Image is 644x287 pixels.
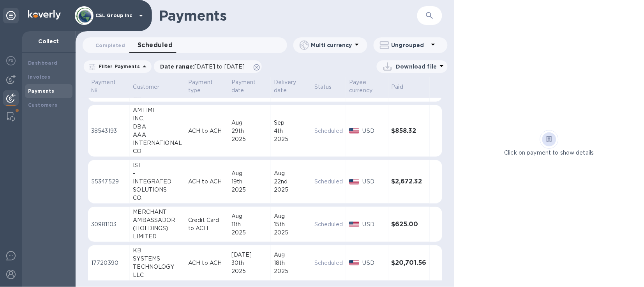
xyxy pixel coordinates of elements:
div: 15th [274,220,308,229]
div: Aug [231,119,268,127]
p: Payment date [231,78,258,95]
p: Status [314,83,332,91]
p: Scheduled [314,178,343,186]
p: Scheduled [314,259,343,267]
img: Foreign exchange [6,56,16,65]
p: Scheduled [314,220,343,229]
div: Sep [274,119,308,127]
div: Aug [274,169,308,178]
div: KB [133,247,182,255]
div: AMTIME [133,106,182,114]
div: 18th [274,259,308,267]
span: Payment date [231,78,268,95]
div: 2025 [274,135,308,143]
div: SOLUTIONS [133,186,182,194]
div: INC. [133,114,182,123]
div: LLC [133,271,182,279]
p: Scheduled [314,127,343,135]
img: USD [349,128,360,134]
div: Aug [274,212,308,220]
p: Delivery date [274,78,298,95]
p: USD [363,220,385,229]
div: DBA [133,123,182,131]
p: ACH to ACH [188,259,225,267]
p: 17720390 [91,259,127,267]
span: Payee currency [349,78,385,95]
p: Click on payment to show details [505,149,594,157]
div: 2025 [274,229,308,237]
p: Payment type [188,78,215,95]
b: Customers [28,102,58,108]
b: Invoices [28,74,50,80]
div: 2025 [231,229,268,237]
div: INTERNATIONAL [133,139,182,147]
p: 55347529 [91,178,127,186]
h1: Payments [159,7,385,24]
span: Payment type [188,78,225,95]
div: Aug [231,212,268,220]
div: Aug [274,251,308,259]
p: Collect [28,37,69,45]
div: (HOLDINGS) [133,224,182,232]
h3: $858.32 [392,127,427,135]
div: 2025 [274,186,308,194]
p: Multi currency [311,41,352,49]
div: 30th [231,259,268,267]
span: Status [314,83,342,91]
div: LIMITED [133,232,182,241]
p: 30981103 [91,220,127,229]
span: [DATE] to [DATE] [195,63,245,70]
p: USD [363,178,385,186]
div: 19th [231,178,268,186]
div: CO [133,147,182,155]
p: ACH to ACH [188,127,225,135]
div: 2025 [274,267,308,275]
span: Payment № [91,78,127,95]
p: Filter Payments [95,63,140,70]
div: CO. [133,194,182,202]
h3: $625.00 [392,221,427,228]
p: Credit Card to ACH [188,216,225,232]
div: 2025 [231,186,268,194]
b: Payments [28,88,54,94]
p: CSL Group Inc [95,13,134,18]
b: Dashboard [28,60,58,66]
p: ACH to ACH [188,178,225,186]
div: Unpin categories [3,8,19,23]
div: AMBASSADOR [133,216,182,224]
h3: $20,701.56 [392,259,427,267]
span: Paid [392,83,414,91]
span: Completed [95,41,125,49]
div: SYSTEMS [133,255,182,263]
p: Payee currency [349,78,375,95]
span: Scheduled [138,40,173,51]
span: Customer [133,83,169,91]
p: Download file [396,63,437,70]
div: AAA [133,131,182,139]
div: 4th [274,127,308,135]
p: Ungrouped [392,41,429,49]
div: - [133,169,182,178]
div: Aug [231,169,268,178]
div: [DATE] [231,251,268,259]
p: USD [363,127,385,135]
div: ISI [133,161,182,169]
div: 11th [231,220,268,229]
p: 38543193 [91,127,127,135]
img: Logo [28,10,61,19]
img: USD [349,222,360,227]
div: 29th [231,127,268,135]
div: 2025 [231,267,268,275]
p: Customer [133,83,159,91]
div: 22nd [274,178,308,186]
div: INTEGRATED [133,178,182,186]
span: Delivery date [274,78,308,95]
div: 2025 [231,135,268,143]
img: USD [349,179,360,185]
p: Paid [392,83,404,91]
div: MERCHANT [133,208,182,216]
div: Date range:[DATE] to [DATE] [154,60,262,73]
p: USD [363,259,385,267]
h3: $2,672.32 [392,178,427,185]
p: Date range : [160,63,249,70]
